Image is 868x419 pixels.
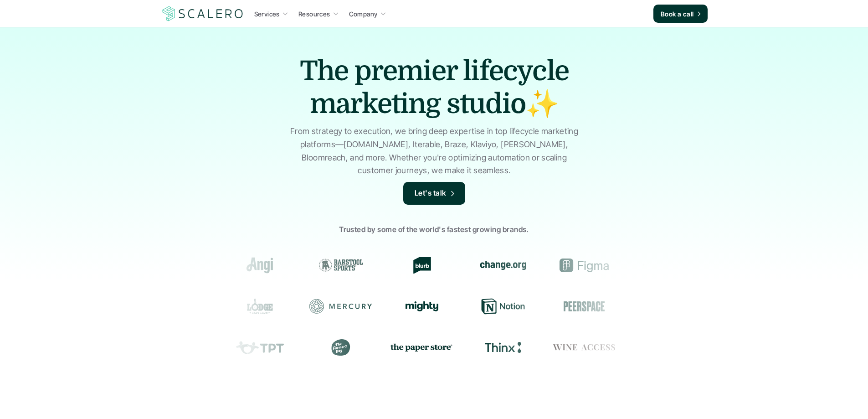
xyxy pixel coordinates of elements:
[275,55,594,120] h1: The premier lifecycle marketing studio✨
[415,187,447,199] p: Let's talk
[298,9,330,19] p: Resources
[403,182,465,205] a: Let's talk
[254,9,280,19] p: Services
[161,5,245,22] a: Scalero company logotype
[653,5,708,23] a: Book a call
[161,5,245,22] img: Scalero company logotype
[349,9,378,19] p: Company
[286,125,582,177] p: From strategy to execution, we bring deep expertise in top lifecycle marketing platforms—[DOMAIN_...
[661,9,694,19] p: Book a call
